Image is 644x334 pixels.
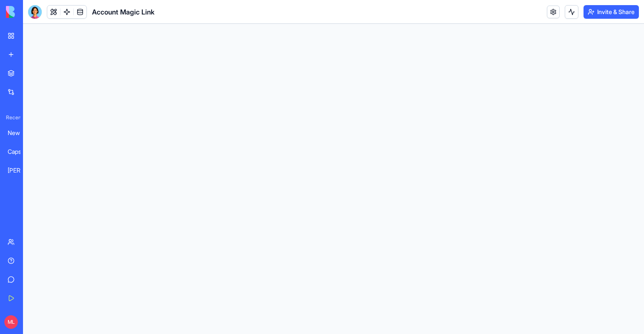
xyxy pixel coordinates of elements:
div: New App [8,129,32,137]
span: ML [4,315,18,329]
a: New App [3,124,37,141]
div: Capsule Closet Manager [8,147,32,156]
a: [PERSON_NAME] Image Editor [3,162,37,179]
a: Capsule Closet Manager [3,143,37,160]
div: [PERSON_NAME] Image Editor [8,166,32,175]
span: Recent [3,114,20,121]
img: logo [6,6,59,18]
button: Invite & Share [584,5,639,19]
span: Account Magic Link [92,7,155,17]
